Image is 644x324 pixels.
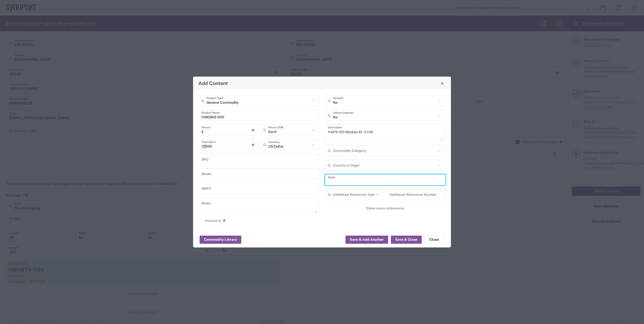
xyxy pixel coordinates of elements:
[200,235,241,244] button: Commodity Library
[198,219,221,223] label: Insurance
[198,79,228,87] h4: Add Content
[391,235,422,244] button: Save & Close
[439,80,446,87] button: Close
[345,235,388,244] button: Save & Add Another
[366,206,404,211] span: Show more references
[424,235,444,244] button: Close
